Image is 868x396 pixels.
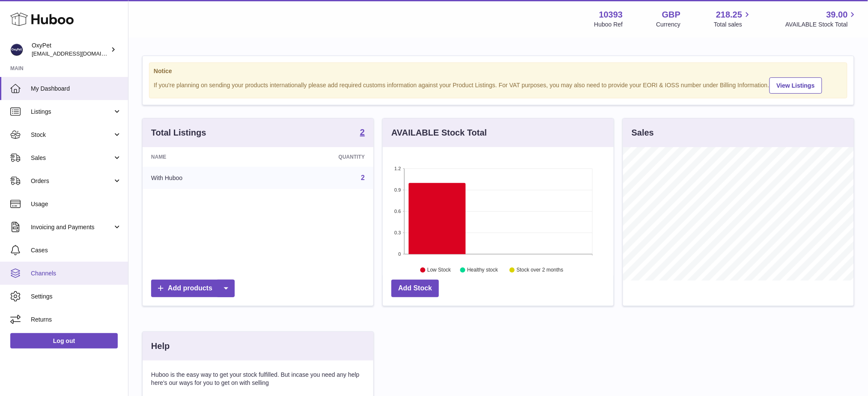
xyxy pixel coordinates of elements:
strong: 2 [360,128,365,136]
td: With Huboo [143,167,264,189]
a: Add Stock [391,280,439,297]
span: Sales [31,154,113,162]
a: 39.00 AVAILABLE Stock Total [785,9,858,29]
span: Settings [31,293,122,301]
h3: Help [151,340,170,352]
text: 1.2 [394,166,401,171]
text: 0.9 [394,187,401,192]
span: Listings [31,108,113,116]
strong: Notice [154,67,843,75]
strong: GBP [662,9,680,21]
div: If you're planning on sending your products internationally please add required customs informati... [154,76,843,94]
div: Currency [656,21,681,29]
h3: Sales [632,127,654,139]
text: Low Stock [427,267,451,273]
h3: Total Listings [151,127,206,139]
span: AVAILABLE Stock Total [785,21,858,29]
span: Total sales [714,21,752,29]
span: 218.25 [716,9,742,21]
a: Add products [151,280,235,297]
span: [EMAIL_ADDRESS][DOMAIN_NAME] [32,50,126,57]
div: Huboo Ref [594,21,623,29]
img: internalAdmin-10393@internal.huboo.com [10,43,23,56]
text: 0.6 [394,209,401,214]
span: Cases [31,246,122,254]
h3: AVAILABLE Stock Total [391,127,487,139]
strong: 10393 [599,9,623,21]
span: Returns [31,316,122,324]
span: Invoicing and Payments [31,223,113,231]
span: Usage [31,200,122,208]
text: 0 [398,251,401,257]
th: Name [143,147,264,167]
span: My Dashboard [31,85,122,93]
a: 218.25 Total sales [714,9,752,29]
div: OxyPet [32,41,109,58]
span: 39.00 [826,9,848,21]
th: Quantity [264,147,373,167]
text: Stock over 2 months [516,267,563,273]
span: Orders [31,177,113,185]
a: View Listings [770,77,822,94]
p: Huboo is the easy way to get your stock fulfilled. But incase you need any help here's our ways f... [151,371,365,387]
a: 2 [361,174,365,181]
a: Log out [10,333,118,349]
span: Channels [31,269,122,278]
text: Healthy stock [467,267,498,273]
a: 2 [360,128,365,138]
text: 0.3 [394,230,401,235]
span: Stock [31,131,113,139]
